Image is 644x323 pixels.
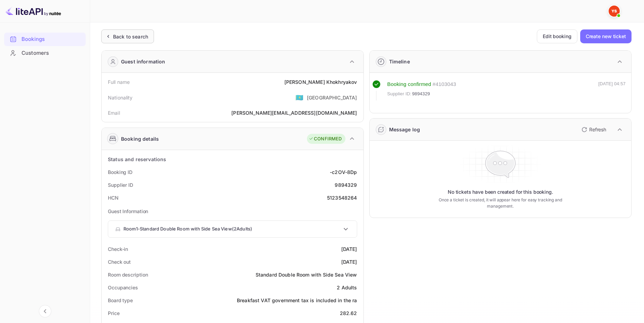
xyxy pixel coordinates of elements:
a: Customers [4,46,86,59]
div: Timeline [389,58,410,65]
div: Full name [108,78,130,86]
div: HCN [108,194,119,201]
div: Price [108,309,120,317]
button: Collapse navigation [39,305,51,317]
div: Occupancies [108,284,138,291]
div: [PERSON_NAME][EMAIL_ADDRESS][DOMAIN_NAME] [231,109,357,116]
div: CONFIRMED [309,136,342,142]
div: Status and reservations [108,156,166,163]
button: Refresh [577,124,609,135]
div: Message log [389,126,420,133]
div: 282.62 [340,309,357,317]
div: Standard Double Room with Side Sea View [256,271,357,278]
div: Breakfast VAT government tax is included in the ra [237,297,357,304]
div: Nationality [108,94,133,101]
div: 5123548264 [327,194,357,201]
div: Booking confirmed [387,80,431,88]
div: Customers [22,49,82,57]
div: Email [108,109,120,116]
p: Room 1 - Standard Double Room with Side Sea View ( 2 Adults ) [123,226,252,233]
div: [DATE] [341,258,357,265]
div: Bookings [4,33,86,46]
div: [GEOGRAPHIC_DATA] [307,94,357,101]
div: 2 Adults [337,284,357,291]
img: Yandex Support [609,6,620,17]
span: 9894329 [412,90,430,97]
div: # 4103043 [432,80,456,88]
img: LiteAPI logo [6,6,61,17]
p: Refresh [589,126,606,133]
div: Bookings [22,35,82,43]
button: Create new ticket [580,29,632,43]
span: Supplier ID: [387,90,412,97]
p: Once a ticket is created, it will appear here for easy tracking and management. [430,197,571,209]
div: Check out [108,258,131,265]
span: United States [295,91,303,104]
div: Booking ID [108,168,132,176]
div: [DATE] 04:57 [598,80,626,101]
div: Room description [108,271,148,278]
div: 9894329 [335,181,357,189]
div: [PERSON_NAME] Khokhryakov [284,78,357,86]
div: Customers [4,46,86,60]
button: Edit booking [537,29,577,43]
a: Bookings [4,33,86,45]
div: Booking details [121,135,159,142]
p: Guest Information [108,208,357,215]
div: Board type [108,297,133,304]
div: Supplier ID [108,181,133,189]
div: -c2OV-8Dp [330,168,357,176]
div: Check-in [108,245,128,253]
p: No tickets have been created for this booking. [448,189,553,195]
div: Back to search [113,33,148,40]
div: Guest information [121,58,165,65]
div: Room1-Standard Double Room with Side Sea View(2Adults) [108,221,357,237]
div: [DATE] [341,245,357,253]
